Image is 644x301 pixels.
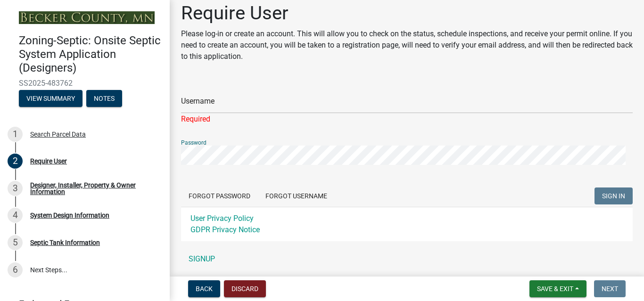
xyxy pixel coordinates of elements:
[8,127,23,142] div: 1
[224,280,266,297] button: Discard
[8,208,23,223] div: 4
[188,280,220,297] button: Back
[181,28,633,62] p: Please log-in or create an account. This will allow you to check on the status, schedule inspecti...
[196,285,213,293] span: Back
[190,214,254,223] a: User Privacy Policy
[190,225,260,234] a: GDPR Privacy Notice
[19,34,162,74] h4: Zoning-Septic: Onsite Septic System Application (Designers)
[602,192,625,200] span: SIGN IN
[8,154,23,169] div: 2
[86,90,122,107] button: Notes
[19,11,155,24] img: Becker County, Minnesota
[30,131,86,138] div: Search Parcel Data
[594,280,626,297] button: Next
[181,250,633,268] a: SIGNUP
[30,158,67,164] div: Require User
[8,235,23,250] div: 5
[529,280,586,297] button: Save & Exit
[181,114,633,125] div: Required
[8,262,23,277] div: 6
[19,90,83,107] button: View Summary
[19,79,151,88] span: SS2025-483762
[594,187,633,204] button: SIGN IN
[30,182,155,195] div: Designer, Installer, Property & Owner Information
[258,187,335,204] button: Forgot Username
[602,285,618,293] span: Next
[86,95,122,103] wm-modal-confirm: Notes
[537,285,573,293] span: Save & Exit
[19,95,83,103] wm-modal-confirm: Summary
[181,187,258,204] button: Forgot Password
[8,181,23,196] div: 3
[181,2,633,24] h1: Require User
[30,212,109,219] div: System Design Information
[30,239,100,246] div: Septic Tank Information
